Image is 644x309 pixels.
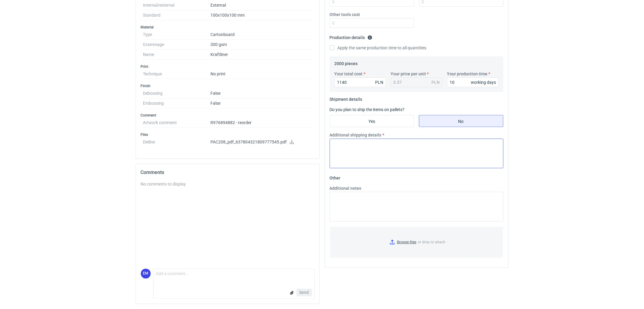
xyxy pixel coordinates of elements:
[141,132,315,137] h3: Files
[447,71,488,77] label: Your production time
[211,69,312,79] dd: No print
[211,10,312,20] dd: 100x100x100 mm
[211,0,312,10] dd: External
[143,30,211,40] dt: Type
[330,185,362,191] label: Additional notes
[141,25,315,30] h3: Material
[297,289,312,296] button: Send
[141,113,315,118] h3: Comment
[143,118,211,128] dt: Artwork comment
[330,12,360,18] label: Other tools cost
[330,132,381,138] label: Additional shipping details
[299,291,309,295] span: Send
[141,84,315,88] h3: Finish
[330,33,372,40] legend: Production details
[375,79,384,85] div: PLN
[330,45,427,51] label: Apply the same production time to all quantities
[330,94,362,102] legend: Shipment details
[143,40,211,50] dt: Grammage
[330,227,503,258] label: or drop to attach
[211,88,312,98] dd: False
[330,18,414,28] input: 0
[141,169,315,176] h2: Comments
[141,181,315,187] div: No comments to display
[432,79,440,85] div: PLN
[335,71,363,77] label: Your total cost
[335,77,386,87] input: 0
[143,50,211,60] dt: Name
[330,173,341,180] legend: Other
[141,64,315,69] h3: Print
[143,137,211,149] dt: Dieline
[211,98,312,108] dd: False
[143,0,211,10] dt: Internal/external
[419,115,504,127] label: No
[211,40,312,50] dd: 300 gsm
[141,269,151,279] figcaption: EM
[391,71,426,77] label: Your price per unit
[330,115,414,127] label: Yes
[143,88,211,98] dt: Debossing
[211,50,312,60] dd: Kraftliner
[143,98,211,108] dt: Embossing
[141,269,151,279] div: Ewelina Macek
[447,77,499,87] input: 0
[211,30,312,40] dd: Cartonboard
[330,107,405,112] label: Do you plan to ship the items on pallets?
[211,140,312,145] p: PAC208_pdf_637804321809777545.pdf
[143,10,211,20] dt: Standard
[143,69,211,79] dt: Technique
[471,79,496,85] div: working days
[335,59,358,66] legend: 2000 pieces
[211,118,312,128] dd: R976894882 - reorder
